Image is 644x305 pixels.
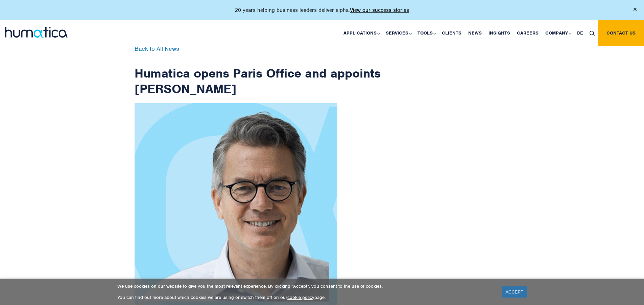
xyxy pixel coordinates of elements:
img: search_icon [590,31,595,36]
h1: Humatica opens Paris Office and appoints [PERSON_NAME] [135,46,381,96]
a: Tools [414,20,438,46]
a: Insights [485,20,514,46]
a: cookie policy [287,295,314,300]
span: DE [577,30,583,36]
a: Company [542,20,574,46]
a: Careers [514,20,542,46]
p: 20 years helping business leaders deliver alpha. [235,7,409,14]
a: Applications [340,20,382,46]
a: News [465,20,485,46]
a: Clients [438,20,465,46]
a: ACCEPT [502,286,527,298]
a: Services [382,20,414,46]
a: Contact us [598,20,644,46]
p: We use cookies on our website to give you the most relevant experience. By clicking “Accept”, you... [117,283,494,289]
p: You can find out more about which cookies we are using or switch them off on our page. [117,295,494,300]
a: View our success stories [350,7,409,14]
a: Back to All News [135,45,179,52]
a: DE [574,20,586,46]
img: logo [5,27,68,38]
